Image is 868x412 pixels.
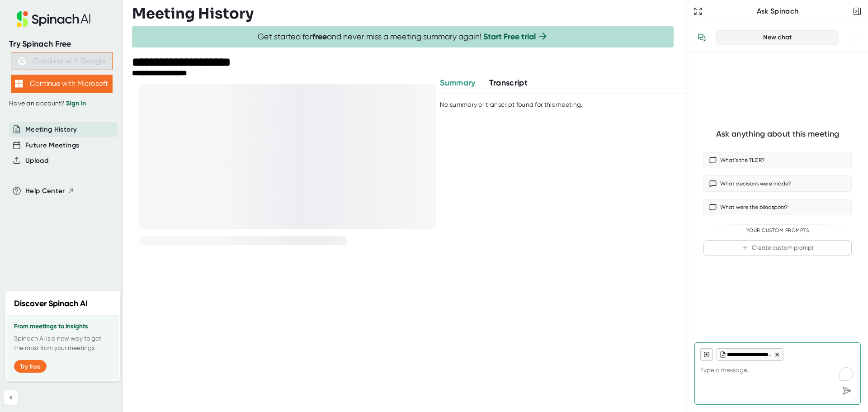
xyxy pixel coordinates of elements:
button: Collapse sidebar [4,390,18,405]
img: Aehbyd4JwY73AAAAAElFTkSuQmCC [18,57,26,65]
h3: Meeting History [132,5,254,22]
button: What decisions were made? [703,175,852,192]
button: Future Meetings [25,140,79,151]
div: Have an account? [9,99,114,108]
div: Ask Spinach [704,7,851,16]
button: Continue with Google [11,52,113,70]
span: Transcript [489,78,528,88]
div: Try Spinach Free [9,39,114,49]
button: Meeting History [25,124,77,135]
p: Spinach AI is a new way to get the most from your meetings [14,334,112,353]
button: What were the blindspots? [703,199,852,215]
button: What’s the TLDR? [703,152,852,168]
span: Help Center [25,186,65,196]
a: Start Free trial [483,32,536,42]
div: Your Custom Prompts [703,227,852,234]
div: No summary or transcript found for this meeting. [440,101,582,109]
a: Sign in [66,99,86,107]
b: free [312,32,327,42]
button: Create custom prompt [703,240,852,256]
span: Get started for and never miss a meeting summary again! [258,32,548,42]
button: Help Center [25,186,75,196]
h2: Discover Spinach AI [14,298,88,310]
button: Expand to Ask Spinach page [692,5,704,18]
div: Ask anything about this meeting [716,129,839,139]
h3: From meetings to insights [14,323,112,330]
button: Close conversation sidebar [851,5,863,18]
span: Summary [440,78,475,88]
button: Continue with Microsoft [11,75,113,93]
button: Upload [25,156,48,166]
textarea: To enrich screen reader interactions, please activate Accessibility in Grammarly extension settings [700,361,855,383]
button: View conversation history [693,28,711,47]
div: New chat [722,33,833,42]
button: Summary [440,77,475,89]
button: Try free [14,360,47,373]
button: Transcript [489,77,528,89]
div: Send message [839,383,855,399]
